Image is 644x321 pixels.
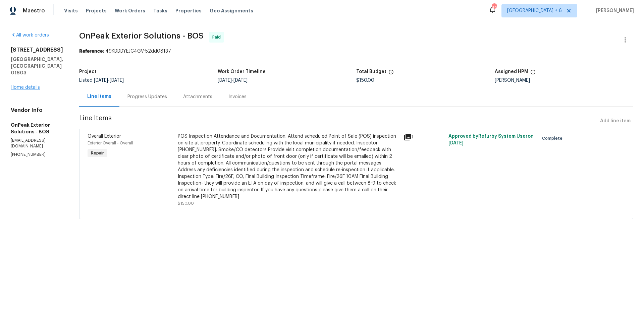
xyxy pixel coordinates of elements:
[178,201,194,205] span: $150.00
[11,56,63,76] h5: [GEOGRAPHIC_DATA], [GEOGRAPHIC_DATA] 01603
[495,78,633,83] div: [PERSON_NAME]
[218,69,266,74] h5: Work Order Timeline
[233,78,248,83] span: [DATE]
[11,152,63,157] p: [PHONE_NUMBER]
[87,93,111,100] div: Line Items
[356,69,386,74] h5: Total Budget
[178,133,399,200] div: POS Inspection Attendance and Documentation: Attend scheduled Point of Sale (POS) inspection on-s...
[212,34,223,41] span: Paid
[94,78,108,83] span: [DATE]
[218,78,248,83] span: -
[88,150,107,156] span: Repair
[79,32,204,40] span: OnPeak Exterior Solutions - BOS
[404,133,444,141] div: 1
[23,7,45,14] span: Maestro
[115,7,145,14] span: Work Orders
[448,141,464,145] span: [DATE]
[153,8,167,13] span: Tasks
[507,7,562,14] span: [GEOGRAPHIC_DATA] + 6
[218,78,232,83] span: [DATE]
[79,69,97,74] h5: Project
[228,93,247,100] div: Invoices
[356,78,374,83] span: $150.00
[11,122,63,135] h5: OnPeak Exterior Solutions - BOS
[127,93,167,100] div: Progress Updates
[11,47,63,53] h2: [STREET_ADDRESS]
[79,49,104,54] b: Reference:
[79,115,597,127] span: Line Items
[88,134,121,139] span: Overall Exterior
[110,78,124,83] span: [DATE]
[175,7,202,14] span: Properties
[183,93,212,100] div: Attachments
[64,7,78,14] span: Visits
[11,107,63,114] h4: Vendor Info
[492,4,496,11] div: 44
[448,134,534,145] span: Approved by Refurby System User on
[11,138,63,149] p: [EMAIL_ADDRESS][DOMAIN_NAME]
[530,69,536,78] span: The hpm assigned to this work order.
[11,33,49,38] a: All work orders
[79,78,124,83] span: Listed
[88,141,133,145] span: Exterior Overall - Overall
[210,7,253,14] span: Geo Assignments
[79,48,633,55] div: 49KDDDYEJC4GV-52dd08137
[94,78,124,83] span: -
[388,69,394,78] span: The total cost of line items that have been proposed by Opendoor. This sum includes line items th...
[495,69,528,74] h5: Assigned HPM
[542,135,565,142] span: Complete
[86,7,107,14] span: Projects
[593,7,634,14] span: [PERSON_NAME]
[11,85,40,90] a: Home details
